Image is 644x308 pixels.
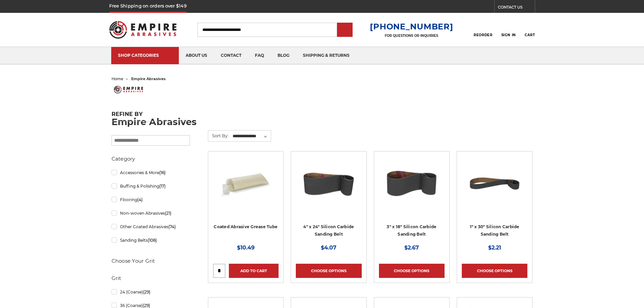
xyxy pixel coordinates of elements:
[248,47,271,64] a: faq
[159,184,166,189] span: (17)
[112,234,190,246] a: Sanding Belts(106)
[179,47,214,64] a: about us
[525,22,535,37] a: Cart
[143,303,150,308] span: (29)
[296,47,356,64] a: shipping & returns
[112,286,190,298] a: 24 (Coarse)(29)
[219,156,273,210] img: Coated Abrasive Grease Tube
[109,17,177,43] img: Empire Abrasives
[338,23,352,37] input: Submit
[112,167,190,179] a: Accessories & More(16)
[118,53,172,58] div: SHOP CATEGORIES
[112,180,190,192] a: Buffing & Polishing(17)
[213,156,279,222] a: Coated Abrasive Grease Tube
[131,76,166,81] span: empire abrasives
[296,156,361,222] a: 4" x 24" Silicon Carbide File Belt
[385,156,439,210] img: 3" x 18" Silicon Carbide File Belt
[271,47,296,64] a: blog
[143,289,150,294] span: (29)
[112,84,145,95] img: empireabrasive_1578506368__22145.original.png
[462,156,527,222] a: 1" x 30" Silicon Carbide File Belt
[488,244,501,251] span: $2.21
[474,22,492,37] a: Reorder
[214,47,248,64] a: contact
[387,224,436,237] a: 3" x 18" Silicon Carbide Sanding Belt
[165,211,171,216] span: (21)
[370,33,453,38] p: FOR QUESTIONS OR INQUIRIES
[296,264,361,278] a: Choose Options
[112,207,190,219] a: Non-woven Abrasives(21)
[379,264,445,278] a: Choose Options
[321,244,336,251] span: $4.07
[237,244,255,251] span: $10.49
[470,224,520,237] a: 1" x 30" Silicon Carbide Sanding Belt
[112,117,533,126] h1: Empire Abrasives
[214,224,278,229] a: Coated Abrasive Grease Tube
[302,156,356,210] img: 4" x 24" Silicon Carbide File Belt
[112,257,190,265] h5: Choose Your Grit
[148,238,157,243] span: (106)
[137,197,143,202] span: (4)
[229,264,279,278] a: Add to Cart
[112,111,190,121] h5: Refine by
[112,274,190,282] h5: Grit
[462,264,527,278] a: Choose Options
[159,170,166,175] span: (16)
[112,194,190,206] a: Flooring(4)
[232,131,271,141] select: Sort By:
[379,156,445,222] a: 3" x 18" Silicon Carbide File Belt
[112,155,190,163] h5: Category
[404,244,419,251] span: $2.67
[501,33,516,37] span: Sign In
[112,221,190,233] a: Other Coated Abrasives(74)
[468,156,522,210] img: 1" x 30" Silicon Carbide File Belt
[498,3,535,13] a: CONTACT US
[525,33,535,37] span: Cart
[370,22,453,31] a: [PHONE_NUMBER]
[168,224,176,229] span: (74)
[474,33,492,37] span: Reorder
[303,224,354,237] a: 4" x 24" Silicon Carbide Sanding Belt
[208,131,229,141] label: Sort By:
[112,76,123,81] a: home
